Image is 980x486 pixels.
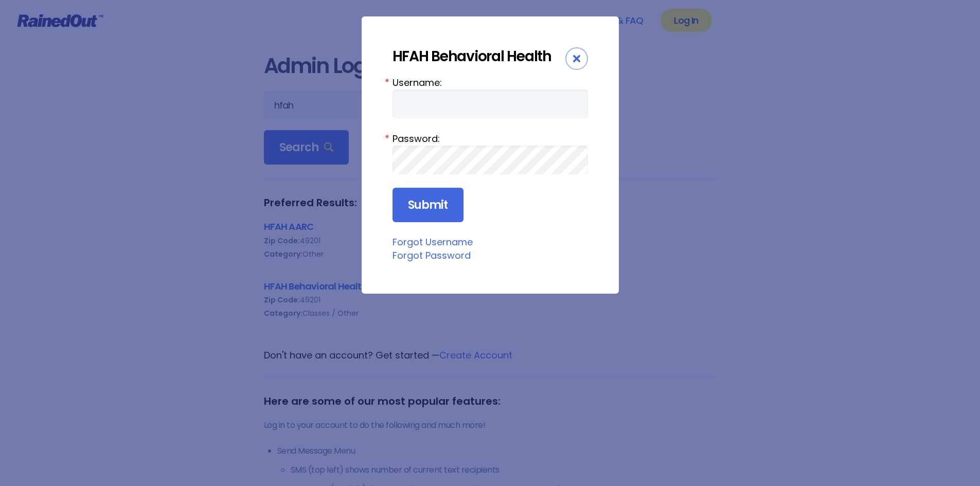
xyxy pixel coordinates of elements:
[393,236,473,248] a: Forgot Username
[393,132,588,146] label: Password:
[565,47,588,70] div: Close
[393,188,464,223] input: Submit
[393,249,471,262] a: Forgot Password
[393,76,588,89] label: Username:
[393,47,565,65] div: HFAH Behavioral Health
